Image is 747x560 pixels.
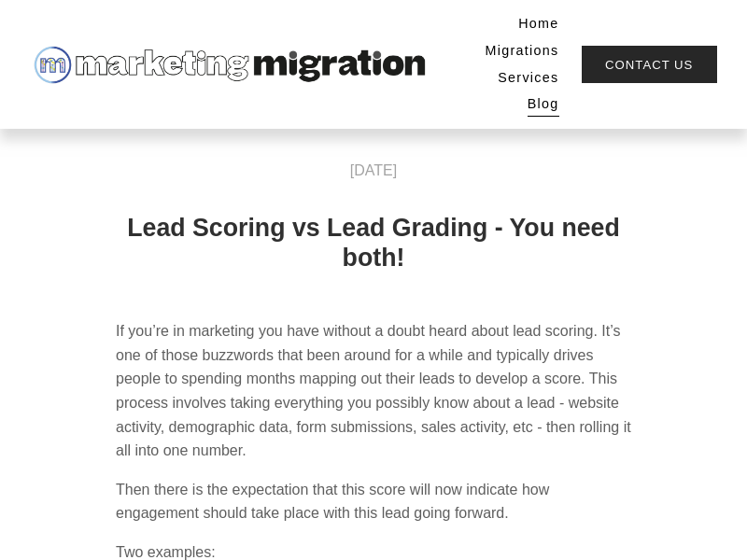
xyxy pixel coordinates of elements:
a: Home [518,11,558,38]
span: [DATE] [350,162,397,178]
p: If you’re in marketing you have without a doubt heard about lead scoring. It’s one of those buzzw... [116,319,631,463]
a: Contact Us [582,46,718,84]
img: Marketing Migration [30,42,427,88]
p: Then there is the expectation that this score will now indicate how engagement should take place ... [116,478,631,525]
a: Services [498,64,558,91]
a: Migrations [486,38,559,65]
h1: Lead Scoring vs Lead Grading - You need both! [116,213,631,273]
a: Blog [528,91,559,119]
